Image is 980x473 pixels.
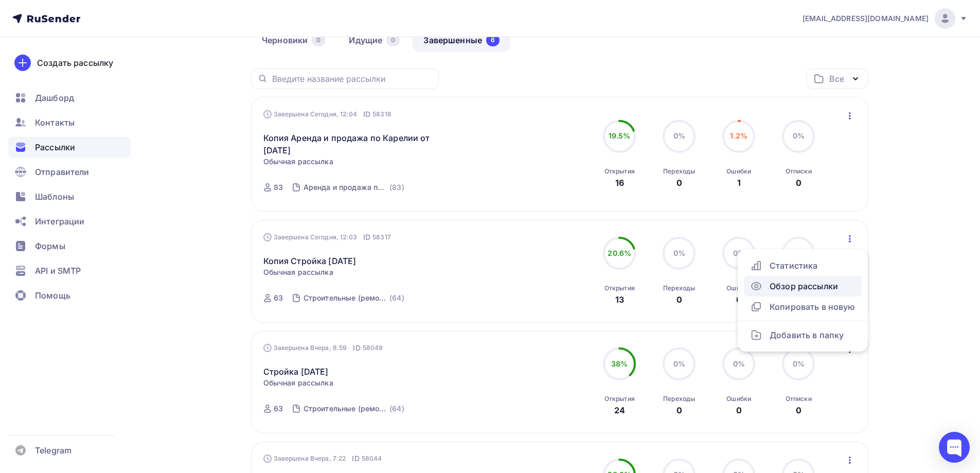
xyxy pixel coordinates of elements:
[663,284,695,292] div: Переходы
[35,92,74,104] span: Дашборд
[786,395,812,403] div: Отписки
[263,156,333,167] span: Обычная рассылка
[363,232,370,242] span: ID
[263,453,382,464] div: Завершена Вчера, 7:22
[312,34,325,46] div: 0
[8,112,131,133] a: Контакты
[274,404,283,414] div: 63
[611,359,628,368] span: 38%
[726,395,751,403] div: Ошибки
[673,249,685,257] span: 0%
[263,267,333,277] span: Обычная рассылка
[730,131,747,140] span: 1.2%
[793,359,805,368] span: 0%
[304,182,387,192] div: Аренда и продажа по Карелии
[803,13,929,24] span: [EMAIL_ADDRESS][DOMAIN_NAME]
[796,177,801,189] div: 0
[793,249,805,257] span: 0%
[35,190,74,203] span: Шаблоны
[35,289,70,302] span: Помощь
[793,131,805,140] span: 0%
[608,249,631,257] span: 20.6%
[372,109,391,119] span: 58318
[362,453,382,464] span: 58044
[609,131,631,140] span: 19.5%
[389,404,404,414] div: (64)
[663,167,695,176] div: Переходы
[750,329,856,341] div: Добавить в папку
[615,177,624,189] div: 16
[726,167,751,176] div: Ошибки
[604,284,635,292] div: Открытия
[604,167,635,176] div: Открытия
[486,34,500,46] div: 6
[786,167,812,176] div: Отписки
[35,141,75,153] span: Рассылки
[413,28,510,52] a: Завершенные6
[263,132,440,156] a: Копия Аренда и продажа по Карелии от [DATE]
[263,343,383,353] div: Завершена Вчера, 8:59
[750,301,856,313] div: Копировать в новую
[673,131,685,140] span: 0%
[614,404,625,416] div: 24
[736,404,742,416] div: 0
[803,8,968,29] a: [EMAIL_ADDRESS][DOMAIN_NAME]
[604,395,635,403] div: Открытия
[304,293,387,303] div: Строительные (ремонтные) работы по [GEOGRAPHIC_DATA]
[35,166,90,178] span: Отправители
[737,177,741,189] div: 1
[829,73,844,85] div: Все
[8,236,131,256] a: Формы
[251,28,336,52] a: Черновики0
[304,404,387,414] div: Строительные (ремонтные) работы по [GEOGRAPHIC_DATA]
[353,343,360,353] span: ID
[8,137,131,157] a: Рассылки
[35,240,65,252] span: Формы
[263,255,357,267] a: Копия Стройка [DATE]
[389,182,404,192] div: (83)
[302,179,405,196] a: Аренда и продажа по Карелии (83)
[733,359,745,368] span: 0%
[673,359,685,368] span: 0%
[726,284,751,292] div: Ошибки
[35,444,72,457] span: Telegram
[263,109,391,119] div: Завершена Сегодня, 12:04
[676,404,682,416] div: 0
[37,57,113,69] div: Создать рассылку
[676,293,682,306] div: 0
[338,28,411,52] a: Идущие0
[386,34,400,46] div: 0
[263,365,329,378] a: Стройка [DATE]
[35,215,84,227] span: Интеграции
[733,249,745,257] span: 0%
[8,87,131,108] a: Дашборд
[302,400,405,417] a: Строительные (ремонтные) работы по [GEOGRAPHIC_DATA] (64)
[363,343,383,353] span: 58049
[263,378,333,388] span: Обычная рассылка
[663,395,695,403] div: Переходы
[389,293,404,303] div: (64)
[274,182,283,192] div: 83
[8,186,131,207] a: Шаблоны
[750,259,856,272] div: Статистика
[8,162,131,182] a: Отправители
[272,73,433,84] input: Введите название рассылки
[615,293,624,306] div: 13
[372,232,391,242] span: 58317
[750,280,856,292] div: Обзор рассылки
[676,177,682,189] div: 0
[363,109,370,119] span: ID
[736,293,742,306] div: 0
[274,293,283,303] div: 63
[302,290,405,306] a: Строительные (ремонтные) работы по [GEOGRAPHIC_DATA] (64)
[352,453,359,464] span: ID
[263,232,391,242] div: Завершена Сегодня, 12:03
[806,68,868,89] button: Все
[35,116,75,129] span: Контакты
[35,265,81,277] span: API и SMTP
[796,404,801,416] div: 0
